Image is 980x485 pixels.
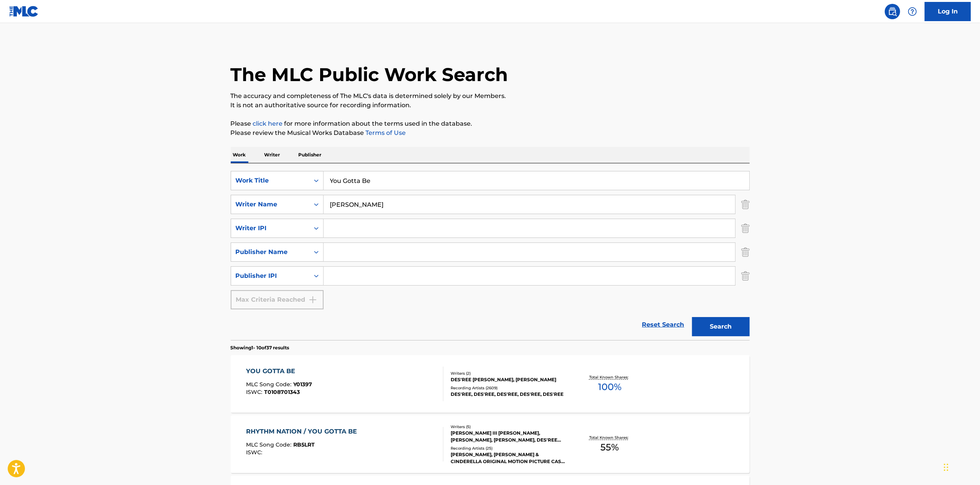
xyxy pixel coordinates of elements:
span: Y01397 [293,381,312,388]
span: ISWC : [246,389,264,395]
div: [PERSON_NAME], [PERSON_NAME] & CINDERELLA ORIGINAL MOTION PICTURE CAST, [PERSON_NAME],[PERSON_NAM... [451,451,567,465]
span: MLC Song Code : [246,381,293,388]
div: YOU GOTTA BE [246,367,312,376]
div: [PERSON_NAME] III [PERSON_NAME], [PERSON_NAME], [PERSON_NAME], DES'REE [PERSON_NAME], [PERSON_NAME] [451,430,567,443]
a: click here [253,120,283,127]
span: RB5LRT [293,441,315,448]
div: Publisher Name [236,247,305,257]
a: Log In [925,2,971,21]
div: Recording Artists ( 25 ) [451,445,567,451]
p: Total Known Shares: [589,435,630,440]
iframe: Chat Widget [942,448,980,485]
div: Publisher IPI [236,271,305,281]
button: Search [692,317,750,336]
span: 55 % [600,440,619,454]
p: Writer [262,147,283,163]
a: YOU GOTTA BEMLC Song Code:Y01397ISWC:T0108701343Writers (2)DES'REE [PERSON_NAME], [PERSON_NAME]Re... [231,355,750,413]
span: ISWC : [246,449,264,456]
img: Delete Criterion [741,242,750,262]
div: Writers ( 2 ) [451,370,567,376]
p: Showing 1 - 10 of 37 results [231,344,289,351]
p: Please for more information about the terms used in the database. [231,119,750,128]
div: DES'REE [PERSON_NAME], [PERSON_NAME] [451,376,567,383]
p: Total Known Shares: [589,374,630,380]
h1: The MLC Public Work Search [231,63,508,86]
a: Reset Search [638,316,688,333]
span: 100 % [598,380,621,394]
span: MLC Song Code : [246,441,293,448]
div: RHYTHM NATION / YOU GOTTA BE [246,427,361,436]
img: help [908,7,917,16]
p: It is not an authoritative source for recording information. [231,101,750,110]
div: Drag [944,456,949,479]
img: search [888,7,897,16]
a: Public Search [885,4,900,19]
a: Terms of Use [364,129,406,136]
p: Publisher [296,147,324,163]
div: Writers ( 5 ) [451,424,567,430]
span: T0108701343 [264,389,300,395]
div: Writer IPI [236,224,305,233]
div: DES'REE, DES'REE, DES'REE, DES'REE, DES'REE [451,391,567,398]
img: Delete Criterion [741,195,750,214]
p: Please review the Musical Works Database [231,128,750,138]
img: MLC Logo [9,6,39,17]
p: Work [231,147,248,163]
form: Search Form [231,171,750,340]
p: The accuracy and completeness of The MLC's data is determined solely by our Members. [231,91,750,101]
a: RHYTHM NATION / YOU GOTTA BEMLC Song Code:RB5LRTISWC:Writers (5)[PERSON_NAME] III [PERSON_NAME], ... [231,415,750,473]
div: Writer Name [236,200,305,209]
div: Work Title [236,176,305,185]
div: Recording Artists ( 2609 ) [451,385,567,391]
img: Delete Criterion [741,219,750,238]
img: Delete Criterion [741,266,750,286]
div: Help [905,4,920,19]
